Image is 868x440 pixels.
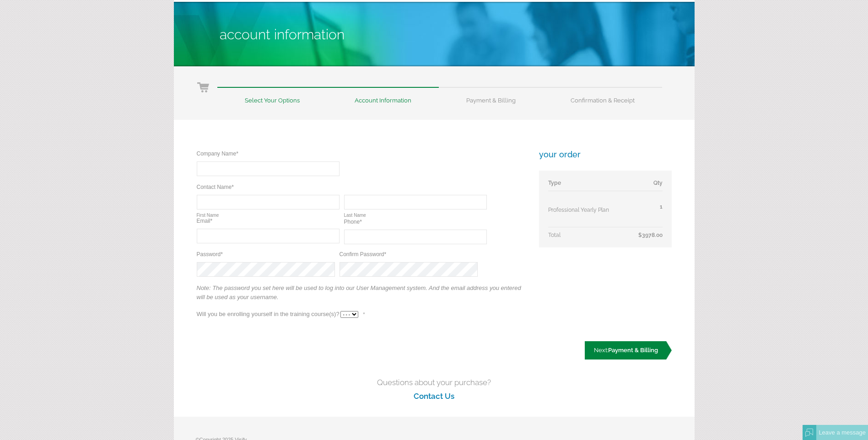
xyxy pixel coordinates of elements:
[608,347,658,354] span: Payment & Billing
[543,87,662,104] li: Confirmation & Receipt
[548,180,630,191] td: Type
[548,227,630,239] td: Total
[197,284,521,300] em: Note: The password you set here will be used to log into our User Management system. And the emai...
[340,251,387,258] label: Confirm Password*
[197,218,213,224] label: Email*
[816,425,868,440] div: Leave a message
[327,87,439,104] li: Account Information
[630,191,662,227] td: 1
[439,87,543,104] li: Payment & Billing
[585,341,672,360] a: Next:Payment & Billing
[174,376,695,389] h4: Questions about your purchase?
[539,150,672,159] h3: your order
[220,27,345,43] span: Account Information
[197,150,238,157] label: Company Name*
[638,232,663,238] span: $3978.00
[217,87,327,104] li: Select Your Options
[197,213,344,218] span: First Name
[414,392,454,401] a: Contact Us
[344,213,491,218] span: Last Name
[630,180,662,191] td: Qty
[197,311,340,317] label: Will you be enrolling yourself in the training course(s)?
[197,184,234,190] label: Contact Name*
[805,429,814,437] img: Offline
[548,191,630,227] td: Professional Yearly Plan
[197,251,223,258] label: Password*
[344,219,362,225] label: Phone*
